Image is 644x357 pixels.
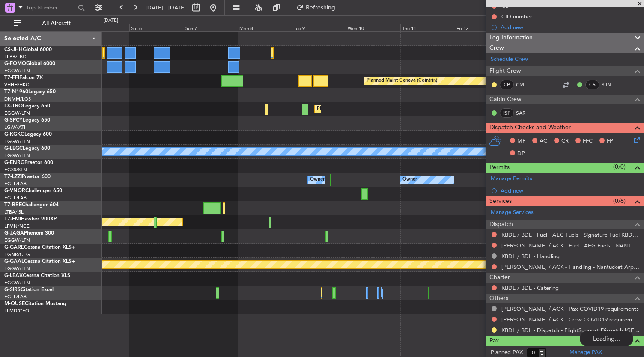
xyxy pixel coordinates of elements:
[491,348,523,357] label: Planned PAX
[4,209,24,215] a: LTBA/ISL
[4,132,52,137] a: G-KGKGLegacy 600
[4,202,59,208] a: T7-BREChallenger 604
[607,137,613,146] span: FP
[500,80,514,89] div: CP
[613,196,626,205] span: (0/6)
[491,175,532,183] a: Manage Permits
[4,195,27,201] a: EGLF/FAB
[4,294,27,300] a: EGLF/FAB
[501,284,559,292] a: KBDL / BDL - Catering
[4,118,23,123] span: G-SPCY
[491,55,528,64] a: Schedule Crew
[4,61,26,66] span: G-FOMO
[489,163,510,173] span: Permits
[501,305,639,312] a: [PERSON_NAME] / ACK - Pax COVID19 requirements
[4,308,29,314] a: LFMD/CEQ
[400,24,455,31] div: Thu 11
[500,108,514,118] div: ISP
[4,174,51,179] a: T7-LZZIPraetor 600
[540,137,547,146] span: AC
[4,167,27,173] a: EGSS/STN
[4,132,24,137] span: G-KGKG
[310,173,325,186] div: Owner
[4,251,30,258] a: EGNR/CEG
[501,187,640,194] div: Add new
[489,66,521,76] span: Flight Crew
[583,137,593,146] span: FFC
[4,231,24,236] span: G-JAGA
[489,294,508,303] span: Others
[4,160,24,165] span: G-ENRG
[501,24,640,31] div: Add new
[489,336,499,346] span: Pax
[4,287,54,292] a: G-SIRSCitation Excel
[4,231,54,236] a: G-JAGAPhenom 300
[501,231,640,238] a: KBDL / BDL - Fuel - AEG Fuels - Signature Fuel KBDL / BDL
[4,89,28,95] span: T7-N1960
[4,273,70,278] a: G-LEAXCessna Citation XLS
[4,223,30,229] a: LFMN/NCE
[489,95,522,104] span: Cabin Crew
[9,17,93,30] button: All Aircraft
[305,5,341,11] span: Refreshing...
[489,220,513,229] span: Dispatch
[489,33,533,43] span: Leg Information
[4,160,53,165] a: G-ENRGPraetor 600
[4,118,50,123] a: G-SPCYLegacy 650
[455,24,509,31] div: Fri 12
[4,96,31,102] a: DNMM/LOS
[4,245,24,250] span: G-GARE
[292,1,344,15] button: Refreshing...
[4,54,27,60] a: LFPB/LBG
[4,202,22,208] span: T7-BRE
[501,13,532,20] div: CID number
[129,24,184,31] div: Sat 6
[517,137,525,146] span: MF
[4,287,21,292] span: G-SIRS
[75,24,129,31] div: Fri 5
[501,242,640,249] a: [PERSON_NAME] / ACK - Fuel - AEG Fuels - NANTUCKET MEMORIAL - [PERSON_NAME] / ACK
[4,217,57,222] a: T7-EMIHawker 900XP
[104,17,118,24] div: [DATE]
[26,1,75,14] input: Trip Number
[517,149,525,158] span: DP
[4,301,66,306] a: M-OUSECitation Mustang
[22,21,90,27] span: All Aircraft
[4,188,25,193] span: G-VNOR
[4,82,30,88] a: VHHH/HKG
[4,259,75,264] a: G-GAALCessna Citation XLS+
[238,24,292,31] div: Mon 8
[4,174,22,179] span: T7-LZZI
[317,103,373,116] div: Planned Maint Dusseldorf
[4,61,55,66] a: G-FOMOGlobal 6000
[613,162,626,171] span: (0/0)
[516,109,535,117] a: SAR
[489,43,504,53] span: Crew
[4,181,27,187] a: EGLF/FAB
[4,245,75,250] a: G-GARECessna Citation XLS+
[4,259,24,264] span: G-GAAL
[4,146,23,151] span: G-LEGC
[184,24,238,31] div: Sun 7
[146,4,186,12] span: [DATE] - [DATE]
[4,89,56,95] a: T7-N1960Legacy 650
[569,348,602,357] a: Manage PAX
[4,280,30,286] a: EGGW/LTN
[4,265,30,272] a: EGGW/LTN
[4,124,27,131] a: LGAV/ATH
[489,273,510,283] span: Charter
[4,104,23,109] span: LX-TRO
[491,208,534,217] a: Manage Services
[4,47,23,52] span: CS-JHH
[602,81,621,89] a: SJN
[501,316,640,323] a: [PERSON_NAME] / ACK - Crew COVID19 requirements
[4,237,30,244] a: EGGW/LTN
[4,68,30,74] a: EGGW/LTN
[4,217,21,222] span: T7-EMI
[4,75,19,80] span: T7-FFI
[4,273,23,278] span: G-LEAX
[4,146,50,151] a: G-LEGCLegacy 600
[4,138,30,145] a: EGGW/LTN
[4,301,25,306] span: M-OUSE
[4,104,50,109] a: LX-TROLegacy 650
